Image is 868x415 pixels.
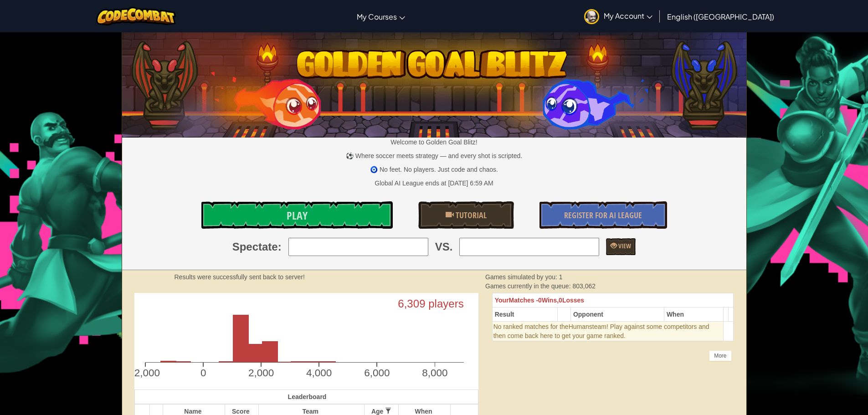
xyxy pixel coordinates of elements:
a: Register for AI League [539,201,667,229]
span: 1 [559,273,563,281]
span: : [278,239,282,255]
span: English ([GEOGRAPHIC_DATA]) [667,12,774,21]
span: View [617,241,631,250]
span: Your [495,297,509,304]
span: Wins, [542,297,559,304]
p: Welcome to Golden Goal Blitz! [122,138,746,147]
th: When [664,307,724,322]
div: More [709,350,731,361]
text: 4,000 [306,367,332,379]
span: No ranked matches for the [493,323,569,330]
span: Leaderboard [288,393,327,400]
a: English ([GEOGRAPHIC_DATA]) [663,4,779,29]
text: 2,000 [248,367,274,379]
span: Games currently in the queue: [485,282,572,290]
span: Register for AI League [564,210,642,221]
p: ⚽ Where soccer meets strategy — and every shot is scripted. [122,151,746,160]
span: Games simulated by you: [485,273,559,281]
span: Spectate [232,239,278,255]
th: Opponent [570,307,664,322]
span: Matches - [509,297,539,304]
text: -2,000 [131,367,160,379]
td: Humans [492,322,724,341]
text: 8,000 [422,367,447,379]
text: 6,000 [364,367,390,379]
th: 0 0 [492,293,734,307]
img: avatar [584,9,599,24]
span: 803,062 [572,282,596,290]
a: My Account [580,2,657,31]
a: My Courses [352,4,410,29]
span: My Courses [357,12,397,21]
text: 6,309 players [398,297,464,310]
span: VS. [435,239,453,255]
span: My Account [604,11,652,20]
strong: Results were successfully sent back to server! [175,273,305,281]
img: Golden Goal [122,29,746,138]
p: 🧿 No feet. No players. Just code and chaos. [122,165,746,174]
div: Global AI League ends at [DATE] 6:59 AM [375,179,493,188]
a: Tutorial [418,201,514,229]
span: team! Play against some competitors and then come back here to get your game ranked. [493,323,709,339]
span: Play [287,208,308,223]
th: Result [492,307,557,322]
img: CodeCombat logo [96,7,176,26]
span: Tutorial [454,210,487,221]
span: Losses [562,297,584,304]
text: 0 [200,367,206,379]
